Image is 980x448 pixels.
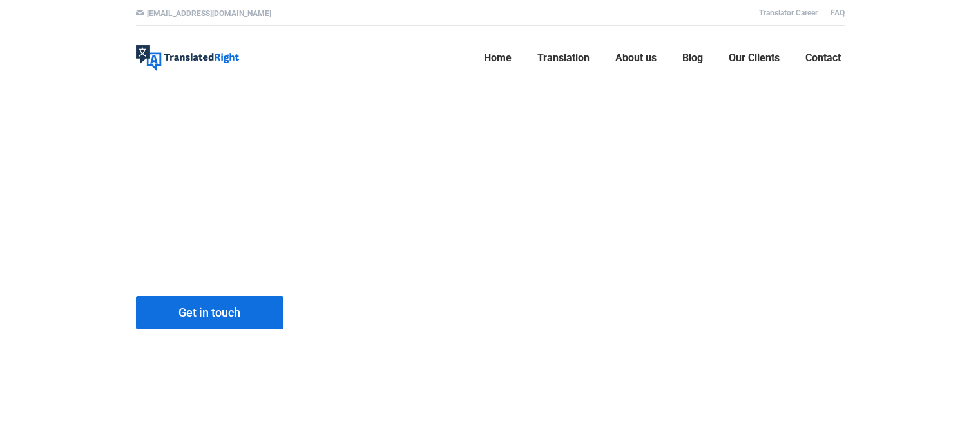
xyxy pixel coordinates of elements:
a: Home [480,37,515,79]
span: Our Clients [729,52,780,64]
a: Translation [533,37,593,79]
a: Our Clients [725,37,783,79]
a: Blog [678,37,707,79]
a: About us [611,37,660,79]
span: Home [484,52,512,64]
span: Blog [682,52,703,64]
span: Contact [805,52,841,64]
a: Translator Career [759,8,818,17]
a: [EMAIL_ADDRESS][DOMAIN_NAME] [147,9,271,18]
div: QUESTIONS on Document Translation Services in [GEOGRAPHIC_DATA]? [320,296,477,375]
span: Get in touch [178,306,240,319]
h1: High Quality Translation Services [136,182,602,264]
a: Get in touch [136,296,283,329]
img: Translated Right [136,45,239,71]
span: About us [615,52,657,64]
a: Contact [802,37,845,79]
strong: CALL [PHONE_NUMBER] [320,359,460,372]
a: FAQ [831,8,845,17]
span: Translation [537,52,590,64]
